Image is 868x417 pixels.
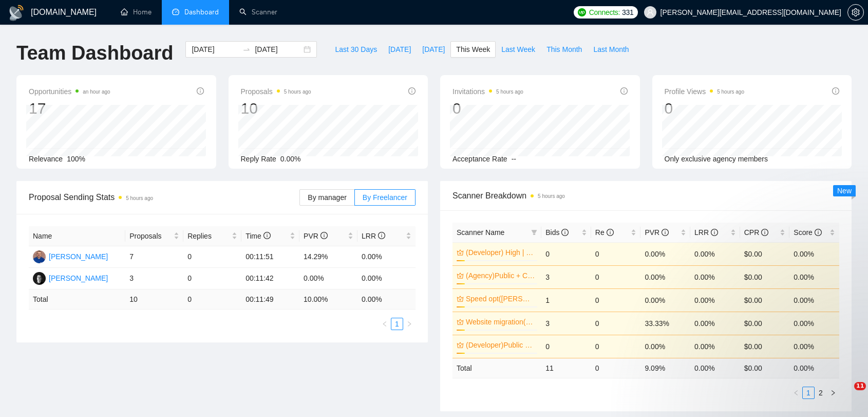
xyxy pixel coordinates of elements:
span: Last Month [593,44,629,55]
span: Re [595,228,614,237]
span: info-circle [761,229,768,236]
time: 5 hours ago [496,89,523,95]
li: 2 [815,387,827,399]
img: BM [33,272,46,285]
span: dashboard [172,8,179,15]
span: 0.00% [280,155,301,163]
time: 5 hours ago [126,195,153,201]
span: info-circle [620,87,628,95]
td: 0 [591,312,641,335]
span: Scanner Breakdown [452,189,839,202]
span: info-circle [711,229,718,236]
td: 0.00% [640,242,690,265]
span: info-circle [832,87,839,95]
span: filter [529,225,539,240]
span: right [830,390,836,396]
a: Website migration(Agency) [466,316,535,328]
td: 0.00% [640,335,690,358]
td: Total [29,289,125,310]
span: info-circle [378,232,385,239]
span: info-circle [263,232,271,239]
iframe: Intercom live chat [833,382,858,407]
button: right [403,318,416,330]
td: 0.00% [690,242,740,265]
td: 0 [591,265,641,288]
td: 3 [125,268,183,289]
time: 5 hours ago [717,89,744,95]
time: 5 hours ago [538,193,565,199]
td: 0.00% [357,246,416,268]
button: right [827,387,839,399]
span: info-circle [815,229,822,236]
li: Previous Page [379,318,391,330]
span: setting [848,8,863,16]
span: By Freelancer [363,193,407,202]
time: an hour ago [83,89,110,95]
td: 0.00 % [357,289,416,310]
span: By manager [308,193,346,202]
div: 0 [452,99,523,118]
img: logo [8,5,25,21]
time: 5 hours ago [284,89,311,95]
span: Time [246,232,270,240]
td: 10 [125,289,183,310]
td: 0 [183,246,241,268]
a: BM[PERSON_NAME] [33,274,108,282]
td: 3 [541,265,591,288]
button: left [379,318,391,330]
span: New [837,187,852,195]
td: 0.00% [789,312,839,335]
span: crown [457,249,464,256]
a: homeHome [121,8,152,16]
button: setting [847,4,864,21]
td: 0.00% [789,242,839,265]
a: AU[PERSON_NAME] [33,252,108,260]
span: info-circle [662,229,669,236]
span: Connects: [589,7,620,18]
td: 00:11:42 [241,268,299,289]
input: End date [255,44,301,55]
td: $0.00 [740,312,790,335]
span: Only exclusive agency members [665,155,768,163]
td: 0 [591,288,641,312]
td: 0.00% [299,268,357,289]
button: left [790,387,802,399]
td: 00:11:51 [241,246,299,268]
a: (Developer) High | Shopify Plus [466,247,535,258]
button: Last Week [496,41,541,58]
div: 0 [665,99,745,118]
td: 0.00% [789,265,839,288]
td: 1 [541,288,591,312]
td: 0 [183,289,241,310]
span: Reply Rate [241,155,276,163]
span: Last 30 Days [335,44,377,55]
span: Last Week [501,44,535,55]
td: 14.29% [299,246,357,268]
span: PVR [304,232,328,240]
button: [DATE] [417,41,450,58]
a: (Developer)Public + Custom Apps [466,339,535,351]
span: [DATE] [388,44,411,55]
th: Proposals [125,226,183,246]
span: Profile Views [665,85,745,98]
span: right [406,321,412,327]
span: [DATE] [422,44,445,55]
span: Proposals [241,85,311,98]
span: left [382,321,388,327]
span: Replies [187,230,230,242]
td: 0.00% [640,288,690,312]
td: Total [452,358,541,378]
td: 9.09 % [640,358,690,378]
span: crown [457,318,464,325]
li: Previous Page [790,387,802,399]
span: Acceptance Rate [452,155,507,163]
td: 0 [591,358,641,378]
td: 33.33% [640,312,690,335]
td: 10.00 % [299,289,357,310]
a: 1 [803,387,814,398]
h1: Team Dashboard [16,41,173,65]
span: 11 [854,382,866,390]
span: 100% [67,155,85,163]
span: user [647,9,654,16]
span: crown [457,295,464,302]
